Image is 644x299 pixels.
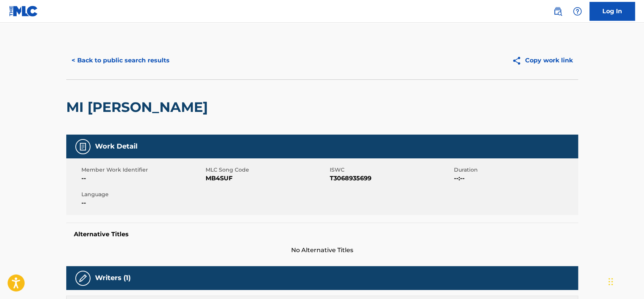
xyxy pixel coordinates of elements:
h5: Alternative Titles [74,231,571,238]
span: Duration [454,166,576,174]
span: -- [81,198,204,208]
iframe: Chat Widget [606,263,644,299]
h5: Work Detail [95,142,137,151]
span: Member Work Identifier [81,166,204,174]
span: Language [81,191,204,198]
span: T3068935699 [330,174,452,183]
div: Help [570,4,585,19]
h2: MI [PERSON_NAME] [66,99,212,116]
a: Public Search [550,4,565,19]
a: Log In [589,2,635,21]
img: help [573,7,582,16]
span: --:-- [454,174,576,183]
img: Copy work link [512,56,525,65]
img: Writers [78,274,87,283]
span: MB4SUF [206,174,328,183]
button: Copy work link [507,51,578,70]
img: search [553,7,562,16]
span: -- [81,174,204,183]
div: Arrastrar [608,270,613,293]
h5: Writers (1) [95,274,131,282]
div: Widget de chat [606,263,644,299]
img: Work Detail [78,142,87,151]
span: MLC Song Code [206,166,328,174]
img: MLC Logo [9,6,38,17]
span: No Alternative Titles [66,246,578,255]
button: < Back to public search results [66,51,175,70]
span: ISWC [330,166,452,174]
